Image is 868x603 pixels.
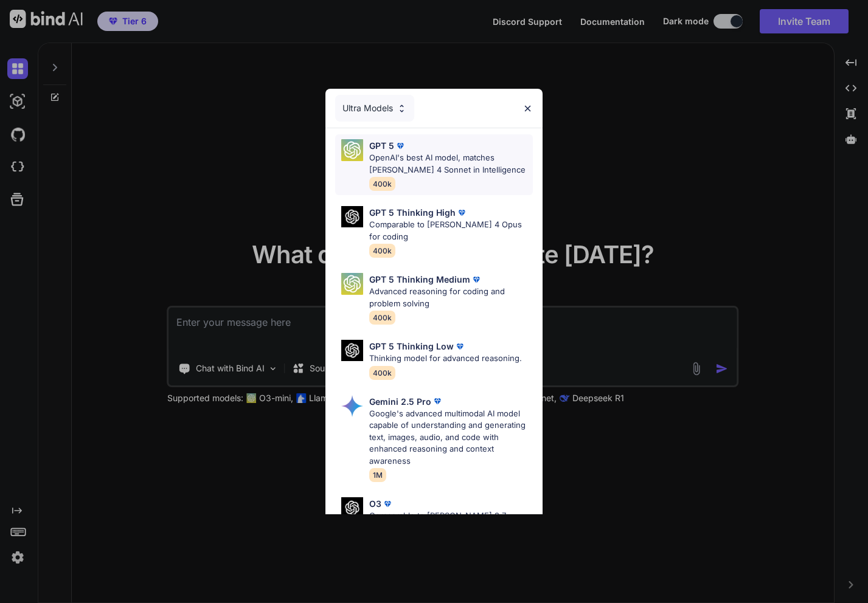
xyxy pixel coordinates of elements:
p: Comparable to [PERSON_NAME] 4 Opus for coding [369,219,533,243]
p: GPT 5 Thinking Low [369,340,454,353]
img: premium [394,140,406,152]
span: 400k [369,311,395,325]
p: Gemini 2.5 Pro [369,395,431,408]
img: Pick Models [341,139,363,161]
img: close [523,103,533,114]
img: premium [470,274,482,286]
img: Pick Models [397,103,407,114]
img: Pick Models [341,206,363,227]
img: premium [456,207,468,219]
p: O3 [369,497,381,510]
img: Pick Models [341,395,363,417]
img: Pick Models [341,340,363,361]
p: OpenAI's best AI model, matches [PERSON_NAME] 4 Sonnet in Intelligence [369,152,533,176]
img: Pick Models [341,497,363,519]
img: Pick Models [341,273,363,295]
p: Thinking model for advanced reasoning. [369,353,522,365]
p: Comparable to [PERSON_NAME] 3.7 Sonnet, superior intelligence [369,510,533,534]
span: 400k [369,244,395,258]
p: Google's advanced multimodal AI model capable of understanding and generating text, images, audio... [369,408,533,467]
p: GPT 5 [369,139,394,152]
div: Ultra Models [335,95,414,122]
img: premium [454,340,466,353]
p: Advanced reasoning for coding and problem solving [369,286,533,309]
span: 1M [369,468,386,482]
span: 400k [369,177,395,191]
p: GPT 5 Thinking Medium [369,273,470,286]
img: premium [431,395,443,407]
p: GPT 5 Thinking High [369,206,456,219]
span: 400k [369,366,395,380]
img: premium [381,498,394,510]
